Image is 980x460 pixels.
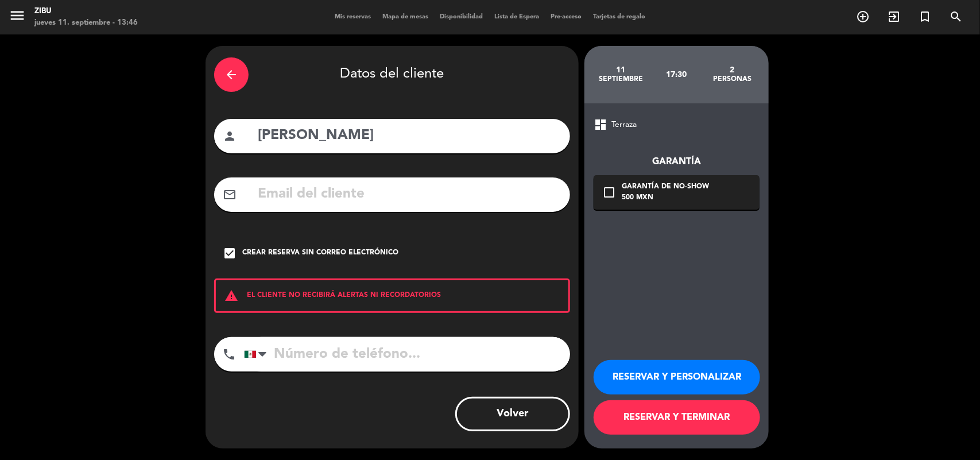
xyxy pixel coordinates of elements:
div: 17:30 [649,55,704,95]
div: 500 MXN [622,192,709,204]
i: person [223,129,237,143]
div: 11 [593,65,649,75]
div: septiembre [593,75,649,84]
div: personas [704,75,760,84]
i: warning [216,289,247,303]
div: 2 [704,65,760,75]
div: Datos del cliente [214,55,570,95]
input: Email del cliente [257,183,561,206]
span: Lista de Espera [489,14,545,20]
input: Nombre del cliente [257,124,561,148]
i: check_box_outline_blank [602,185,616,199]
i: add_circle_outline [856,10,870,24]
div: Mexico (México): +52 [245,338,271,371]
span: Disponibilidad [434,14,489,20]
div: Garantía [594,154,760,169]
div: jueves 11. septiembre - 13:46 [34,17,138,29]
i: mail_outline [223,188,237,202]
i: search [949,10,963,24]
span: Terraza [611,118,637,132]
div: Crear reserva sin correo electrónico [242,248,398,259]
div: EL CLIENTE NO RECIBIRÁ ALERTAS NI RECORDATORIOS [214,279,570,313]
button: menu [9,7,26,28]
span: Mapa de mesas [377,14,434,20]
button: Volver [455,397,570,431]
i: phone [222,347,236,361]
i: exit_to_app [887,10,901,24]
div: Zibu [34,6,138,17]
span: Mis reservas [329,14,377,20]
input: Número de teléfono... [244,337,570,372]
button: RESERVAR Y PERSONALIZAR [594,360,760,395]
span: Pre-acceso [545,14,587,20]
div: Garantía de no-show [622,181,709,193]
i: menu [9,7,26,24]
button: RESERVAR Y TERMINAR [594,400,760,435]
span: dashboard [594,118,607,132]
i: arrow_back [224,68,238,82]
i: turned_in_not [918,10,932,24]
i: check_box [223,246,237,260]
span: Tarjetas de regalo [587,14,651,20]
